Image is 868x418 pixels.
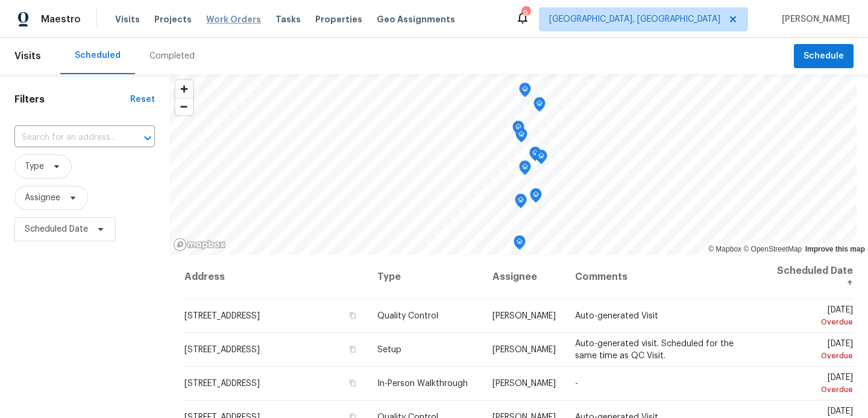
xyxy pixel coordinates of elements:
[776,316,853,328] div: Overdue
[575,379,578,388] span: -
[130,93,155,106] div: Reset
[347,344,358,355] button: Copy Address
[184,255,368,299] th: Address
[575,312,658,320] span: Auto-generated Visit
[776,306,853,328] span: [DATE]
[275,15,301,24] span: Tasks
[514,235,526,254] div: Map marker
[377,346,401,354] span: Setup
[535,150,547,168] div: Map marker
[575,340,734,360] span: Auto-generated visit. Scheduled for the same time as QC Visit.
[14,93,130,106] h1: Filters
[347,310,358,321] button: Copy Address
[25,223,88,235] span: Scheduled Date
[530,188,542,207] div: Map marker
[315,13,362,25] span: Properties
[175,98,193,115] button: Zoom out
[512,121,524,139] div: Map marker
[565,255,766,299] th: Comments
[184,379,260,388] span: [STREET_ADDRESS]
[549,13,720,25] span: [GEOGRAPHIC_DATA], [GEOGRAPHIC_DATA]
[377,312,438,320] span: Quality Control
[25,192,60,204] span: Assignee
[743,245,802,253] a: OpenStreetMap
[154,13,192,25] span: Projects
[519,160,531,179] div: Map marker
[777,13,850,25] span: [PERSON_NAME]
[139,130,156,147] button: Open
[75,49,121,62] div: Scheduled
[368,255,483,299] th: Type
[519,83,531,101] div: Map marker
[776,350,853,362] div: Overdue
[515,128,527,147] div: Map marker
[377,379,468,388] span: In-Person Walkthrough
[776,373,853,396] span: [DATE]
[483,255,565,299] th: Assignee
[521,7,530,19] div: 9
[776,384,853,396] div: Overdue
[805,245,865,253] a: Improve this map
[184,346,260,354] span: [STREET_ADDRESS]
[25,160,44,173] span: Type
[14,128,121,147] input: Search for an address...
[175,80,193,98] button: Zoom in
[794,44,854,69] button: Schedule
[14,43,41,69] span: Visits
[169,74,857,255] canvas: Map
[492,379,556,388] span: [PERSON_NAME]
[529,147,541,165] div: Map marker
[184,312,260,320] span: [STREET_ADDRESS]
[533,97,546,116] div: Map marker
[149,50,195,62] div: Completed
[804,49,844,64] span: Schedule
[206,13,261,25] span: Work Orders
[41,13,81,25] span: Maestro
[776,340,853,362] span: [DATE]
[492,312,556,320] span: [PERSON_NAME]
[492,346,556,354] span: [PERSON_NAME]
[347,378,358,388] button: Copy Address
[175,98,193,115] span: Zoom out
[766,255,854,299] th: Scheduled Date ↑
[708,245,741,253] a: Mapbox
[115,13,140,25] span: Visits
[515,194,527,212] div: Map marker
[377,13,455,25] span: Geo Assignments
[173,238,226,252] a: Mapbox homepage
